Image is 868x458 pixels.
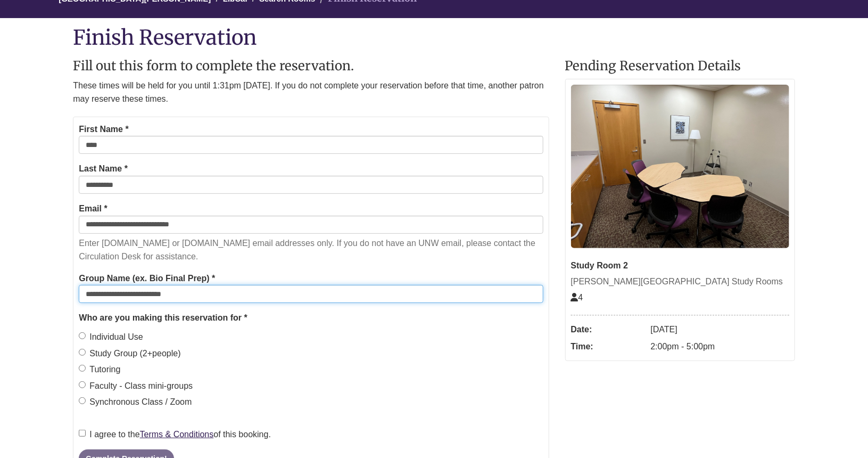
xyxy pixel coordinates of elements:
[73,26,795,48] h1: Finish Reservation
[79,363,120,377] label: Tutoring
[571,293,583,302] span: The capacity of this space
[651,321,789,338] dd: [DATE]
[79,428,271,441] label: I agree to the of this booking.
[571,321,646,338] dt: Date:
[79,202,107,216] label: Email *
[79,332,86,339] input: Individual Use
[79,162,128,176] label: Last Name *
[79,330,143,344] label: Individual Use
[140,430,214,439] a: Terms & Conditions
[651,338,789,355] dd: 2:00pm - 5:00pm
[571,275,789,289] div: [PERSON_NAME][GEOGRAPHIC_DATA] Study Rooms
[73,79,549,106] p: These times will be held for you until 1:31pm [DATE]. If you do not complete your reservation bef...
[79,430,86,437] input: I agree to theTerms & Conditionsof this booking.
[79,381,86,388] input: Faculty - Class mini-groups
[571,85,789,249] img: Study Room 2
[79,236,543,264] p: Enter [DOMAIN_NAME] or [DOMAIN_NAME] email addresses only. If you do not have an UNW email, pleas...
[571,338,646,355] dt: Time:
[79,122,128,136] label: First Name *
[79,349,86,356] input: Study Group (2+people)
[79,272,215,285] label: Group Name (ex. Bio Final Prep) *
[73,59,549,73] h2: Fill out this form to complete the reservation.
[79,311,543,325] legend: Who are you making this reservation for *
[565,59,795,73] h2: Pending Reservation Details
[79,365,86,372] input: Tutoring
[79,379,193,393] label: Faculty - Class mini-groups
[571,259,789,273] div: Study Room 2
[79,347,180,361] label: Study Group (2+people)
[79,397,86,404] input: Synchronous Class / Zoom
[79,395,192,409] label: Synchronous Class / Zoom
